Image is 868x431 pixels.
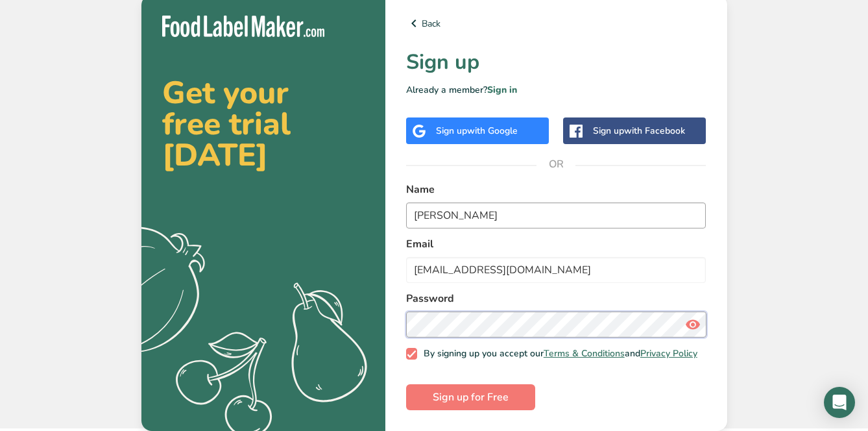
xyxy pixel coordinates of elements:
[544,347,625,360] a: Terms & Conditions
[406,83,706,97] p: Already a member?
[162,77,365,171] h2: Get your free trial [DATE]
[406,182,706,197] label: Name
[417,348,697,360] span: By signing up you accept our and
[593,124,685,138] div: Sign up
[406,203,706,228] input: John Doe
[433,389,509,405] span: Sign up for Free
[640,347,697,360] a: Privacy Policy
[436,124,518,138] div: Sign up
[406,384,535,410] button: Sign up for Free
[406,291,706,306] label: Password
[406,16,706,31] a: Back
[406,257,706,283] input: email@example.com
[467,125,518,137] span: with Google
[162,16,324,37] img: Food Label Maker
[536,145,575,184] span: OR
[487,84,517,96] a: Sign in
[624,125,685,137] span: with Facebook
[824,387,855,418] div: Open Intercom Messenger
[406,236,706,252] label: Email
[406,47,706,78] h1: Sign up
